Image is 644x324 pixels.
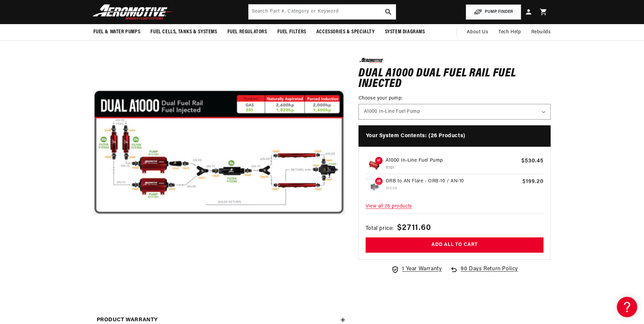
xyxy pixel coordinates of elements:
img: ORB to AN Flare [366,178,383,195]
a: A1000 In-Line Fuel Pump x1 A1000 In-Line Fuel Pump 11101 $530.45 [366,157,544,174]
span: $530.45 [521,157,544,165]
span: About Us [467,30,488,35]
span: Fuel & Water Pumps [93,29,141,36]
span: Total price: [366,224,394,233]
span: Fuel Regulators [227,29,267,36]
span: Tech Help [498,29,521,36]
span: x8 [375,178,383,185]
span: $2711.60 [397,222,431,234]
summary: Rebuilds [526,24,556,40]
button: PUMP FINDER [466,4,521,20]
span: View all 26 products [366,199,544,214]
summary: Accessories & Specialty [311,24,380,40]
img: A1000 In-Line Fuel Pump [366,157,383,174]
h4: Your System Contents: (26 Products) [358,125,551,147]
span: 1 Year Warranty [402,265,442,273]
label: Choose your pump: [358,94,551,102]
media-gallery: Gallery Viewer [93,26,345,296]
span: Rebuilds [531,29,551,36]
h1: Dual A1000 Dual Fuel Rail Fuel Injected [358,68,551,89]
span: x1 [375,157,383,164]
p: ORB to AN Flare - ORB-10 / AN-10 [386,178,520,185]
a: 1 Year Warranty [391,265,442,273]
span: Fuel Cells, Tanks & Systems [150,29,217,36]
button: search button [381,4,396,19]
span: System Diagrams [385,29,425,36]
summary: Tech Help [493,24,526,40]
summary: Fuel & Water Pumps [88,24,146,40]
span: 90 Days Return Policy [461,265,518,280]
summary: Fuel Regulators [222,24,272,40]
span: Accessories & Specialty [316,29,375,36]
span: $199.20 [522,178,544,186]
summary: System Diagrams [380,24,430,40]
input: Search by Part Number, Category or Keyword [249,4,396,19]
button: Add all to cart [366,237,544,253]
summary: Fuel Filters [272,24,311,40]
a: About Us [462,24,493,40]
p: 11101 [386,164,519,171]
p: A1000 In-Line Fuel Pump [386,157,519,164]
span: Fuel Filters [277,29,306,36]
img: Aeromotive [91,4,176,20]
summary: Fuel Cells, Tanks & Systems [145,24,222,40]
a: ORB to AN Flare x8 ORB to AN Flare - ORB-10 / AN-10 15608 $199.20 [366,178,544,195]
a: 90 Days Return Policy [450,265,518,280]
